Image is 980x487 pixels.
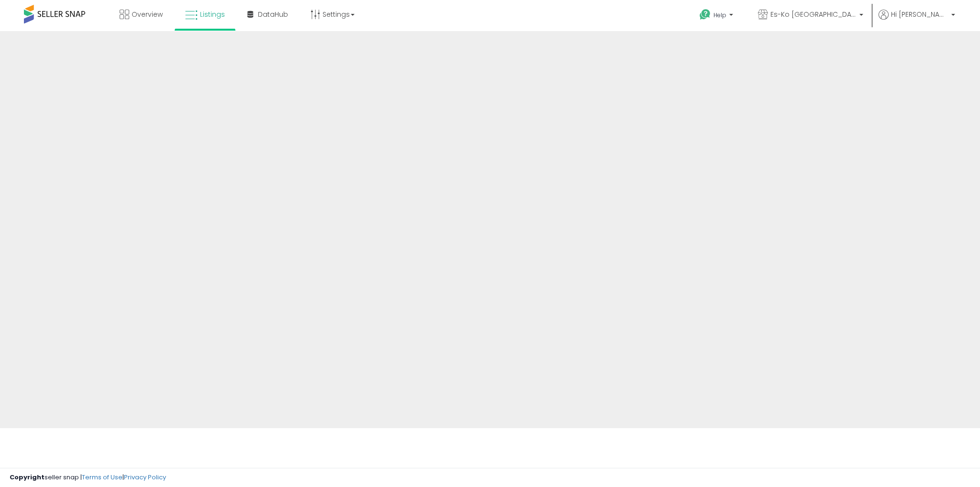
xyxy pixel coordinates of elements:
[699,9,711,21] i: Get Help
[200,10,225,19] span: Listings
[132,10,163,19] span: Overview
[692,1,743,31] a: Help
[713,11,726,19] span: Help
[770,10,857,19] span: Es-Ko [GEOGRAPHIC_DATA]
[879,10,955,31] a: Hi [PERSON_NAME]
[891,10,948,19] span: Hi [PERSON_NAME]
[258,10,288,19] span: DataHub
